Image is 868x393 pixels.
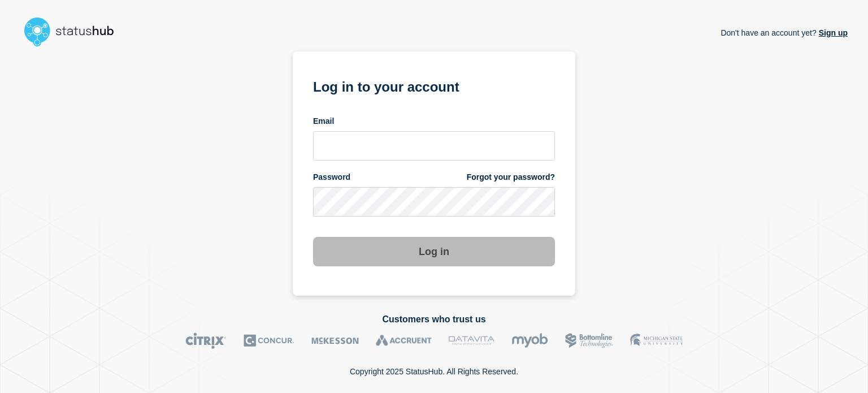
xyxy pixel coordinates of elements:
input: password input [313,187,555,217]
img: MSU logo [630,332,683,349]
p: Don't have an account yet? [721,19,848,46]
p: Copyright 2025 StatusHub. All Rights Reserved. [350,367,518,376]
img: myob logo [511,332,548,349]
a: Sign up [817,28,848,37]
img: Citrix logo [185,332,227,349]
img: StatusHub logo [20,14,128,50]
img: Accruent logo [376,332,432,349]
input: email input [313,131,555,161]
h2: Customers who trust us [20,314,848,325]
span: Password [313,172,350,183]
span: Email [313,116,334,127]
img: Concur logo [244,332,294,349]
a: Forgot your password? [467,172,555,183]
h1: Log in to your account [313,75,555,96]
img: Bottomline logo [565,332,613,349]
img: McKesson logo [311,332,359,349]
button: Log in [313,237,555,266]
img: DataVita logo [449,332,494,349]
